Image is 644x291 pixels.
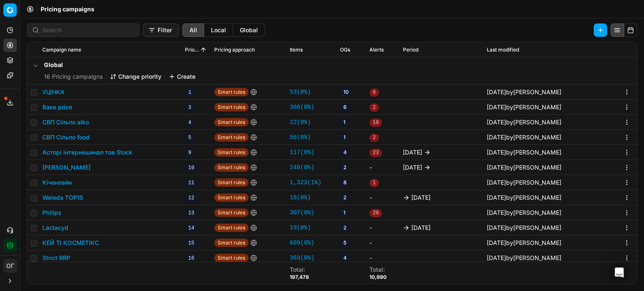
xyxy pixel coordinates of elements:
span: ОГ [4,260,16,272]
button: Strict RRP [42,254,70,262]
button: УЦІНКА [42,88,65,96]
span: [DATE] [487,134,506,141]
span: 6 [369,88,379,97]
button: Асторі інтернешинал тов Stock [42,148,132,157]
a: 307(0%) [290,209,314,217]
span: Priority [185,46,199,53]
span: [DATE] [487,224,506,231]
td: - [366,190,400,205]
span: Smart rules [214,163,249,172]
span: Campaign name [42,46,81,53]
div: 197,478 [290,274,309,281]
button: global [233,23,265,37]
span: Smart rules [214,103,249,111]
span: 5 [340,239,350,247]
div: by [PERSON_NAME] [487,224,561,232]
a: 22(0%) [290,118,311,126]
span: Smart rules [214,148,249,157]
button: ОГ [3,259,17,273]
span: Smart rules [214,133,249,142]
span: 2 [369,134,379,142]
span: 2 [340,224,350,232]
span: [DATE] [411,224,431,232]
span: Smart rules [214,118,249,126]
span: Period [403,46,418,53]
span: 11 [185,179,197,187]
button: local [204,23,233,37]
a: 16(0%) [290,193,311,202]
span: 4 [340,148,350,157]
span: 10 [369,118,382,127]
span: Smart rules [214,209,249,217]
div: by [PERSON_NAME] [487,193,561,202]
div: Open Intercom Messenger [609,263,629,283]
div: 10,990 [369,274,387,281]
div: by [PERSON_NAME] [487,118,561,126]
span: OGs [340,46,350,53]
span: 20 [369,209,382,217]
span: 6 [340,103,350,111]
td: - [366,250,400,265]
span: [DATE] [487,179,506,186]
span: Smart rules [214,88,249,96]
span: Last modified [487,46,519,53]
div: by [PERSON_NAME] [487,148,561,157]
button: Philips [42,209,62,217]
a: 19(0%) [290,224,311,232]
button: Create [169,72,195,81]
button: Base price [42,103,72,111]
span: 4 [340,254,350,262]
div: by [PERSON_NAME] [487,103,561,111]
div: by [PERSON_NAME] [487,178,561,187]
span: [DATE] [487,209,506,216]
a: 56(0%) [290,133,311,142]
span: 12 [185,194,197,202]
span: Pricing campaigns [41,5,94,13]
span: 1 [185,88,195,97]
span: [DATE] [487,164,506,171]
span: Smart rules [214,254,249,262]
span: 2 [369,103,379,112]
span: 4 [185,118,195,127]
button: СВП Сільпо food [42,133,90,142]
div: Total : [369,265,387,274]
button: Lactacyd [42,224,68,232]
span: 16 [185,254,197,263]
button: СВП Сільпо alko [42,118,89,126]
a: 53(0%) [290,88,311,96]
div: by [PERSON_NAME] [487,163,561,172]
a: 117(0%) [290,148,314,157]
button: all [182,23,204,37]
span: 3 [185,103,195,112]
button: Weleda TOP15 [42,193,83,202]
td: - [366,235,400,250]
span: Alerts [369,46,384,53]
h5: Global [44,61,195,69]
span: [DATE] [411,193,431,202]
a: 1,323(1%) [290,178,322,187]
span: Smart rules [214,239,249,247]
button: [PERSON_NAME] [42,163,91,172]
div: by [PERSON_NAME] [487,209,561,217]
span: 2 [340,163,350,172]
span: [DATE] [487,194,506,201]
span: 1 [340,209,349,217]
button: Sorted by Priority ascending [199,46,208,54]
a: 248(0%) [290,163,314,172]
span: Smart rules [214,178,249,187]
span: 2 [340,193,350,202]
span: [DATE] [487,118,506,126]
td: - [366,220,400,235]
span: [DATE] [487,239,506,246]
div: Total : [290,265,309,274]
span: 13 [185,209,197,217]
div: by [PERSON_NAME] [487,239,561,247]
button: Change priority [110,72,161,81]
span: Smart rules [214,224,249,232]
span: Smart rules [214,193,249,202]
input: Search [42,26,134,34]
span: [DATE] [487,88,506,95]
span: 10 [185,164,197,172]
div: by [PERSON_NAME] [487,88,561,96]
span: [DATE] [403,163,422,172]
